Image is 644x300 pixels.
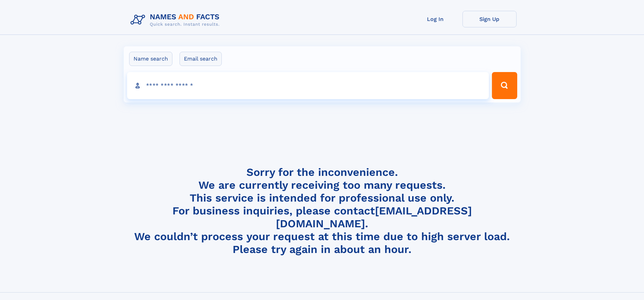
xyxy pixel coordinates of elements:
[127,72,489,99] input: search input
[276,204,472,230] a: [EMAIL_ADDRESS][DOMAIN_NAME]
[128,11,225,29] img: Logo Names and Facts
[462,11,517,27] a: Sign Up
[128,166,517,256] h4: Sorry for the inconvenience. We are currently receiving too many requests. This service is intend...
[129,52,172,66] label: Name search
[492,72,517,99] button: Search Button
[180,52,222,66] label: Email search
[408,11,462,27] a: Log In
